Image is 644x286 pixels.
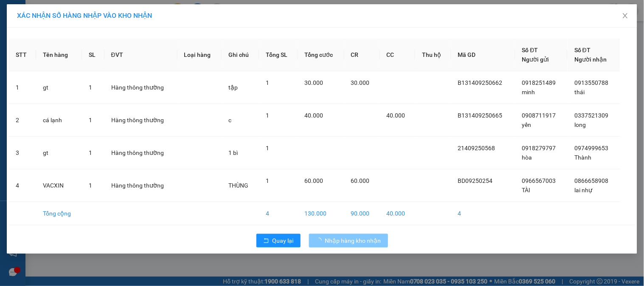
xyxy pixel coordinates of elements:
[458,112,503,119] span: B131409250665
[9,169,36,202] td: 4
[89,149,92,156] span: 1
[351,79,370,86] span: 30.000
[387,112,405,119] span: 40.000
[17,11,152,20] span: XÁC NHẬN SỐ HÀNG NHẬP VÀO KHO NHẬN
[259,202,298,225] td: 4
[351,177,370,184] span: 60.000
[65,59,79,71] span: Nơi nhận:
[574,79,608,86] span: 0913550788
[522,47,538,53] span: Số ĐT
[266,177,269,184] span: 1
[228,182,248,189] span: THÙNG
[458,177,493,184] span: BD09250254
[9,104,36,137] td: 2
[256,234,301,247] button: rollbackQuay lại
[266,145,269,151] span: 1
[325,236,381,245] span: Nhập hàng kho nhận
[104,104,177,137] td: Hàng thông thường
[259,39,298,71] th: Tổng SL
[316,238,325,244] span: loading
[574,121,586,128] span: long
[522,79,556,86] span: 0918251489
[85,32,120,38] span: GN09250349
[415,39,451,71] th: Thu hộ
[574,47,591,53] span: Số ĐT
[228,117,231,123] span: c
[574,89,585,95] span: thái
[451,202,515,225] td: 4
[222,39,259,71] th: Ghi chú
[89,117,92,123] span: 1
[380,202,416,225] td: 40.000
[228,149,238,156] span: 1 bì
[36,71,82,104] td: gt
[298,202,344,225] td: 130.000
[36,137,82,169] td: gt
[305,79,323,86] span: 30.000
[522,177,556,184] span: 0966567003
[522,121,532,128] span: yến
[36,39,82,71] th: Tên hàng
[451,39,515,71] th: Mã GD
[263,238,269,244] span: rollback
[8,59,17,71] span: Nơi gửi:
[574,154,591,161] span: Thành
[9,71,36,104] td: 1
[228,84,238,91] span: tập
[522,112,556,119] span: 0908711917
[309,234,388,247] button: Nhập hàng kho nhận
[305,177,323,184] span: 60.000
[522,56,549,63] span: Người gửi
[29,59,62,69] span: PV [PERSON_NAME]
[104,169,177,202] td: Hàng thông thường
[36,202,82,225] td: Tổng cộng
[81,38,120,45] span: 17:23:30 [DATE]
[9,137,36,169] td: 3
[89,84,92,91] span: 1
[522,154,532,161] span: hòa
[273,236,294,245] span: Quay lại
[458,145,495,151] span: 21409250568
[574,112,608,119] span: 0337521309
[8,19,20,40] img: logo
[29,51,98,57] strong: BIÊN NHẬN GỬI HÀNG HOÁ
[104,71,177,104] td: Hàng thông thường
[9,39,36,71] th: STT
[380,39,416,71] th: CC
[36,104,82,137] td: cá lạnh
[622,12,629,19] span: close
[104,137,177,169] td: Hàng thông thường
[177,39,222,71] th: Loại hàng
[574,187,592,193] span: lai nhự
[522,187,531,193] span: TÀI
[344,39,380,71] th: CR
[522,145,556,151] span: 0918279797
[574,177,608,184] span: 0866658908
[89,182,92,189] span: 1
[574,56,607,63] span: Người nhận
[522,89,535,95] span: minh
[22,14,69,45] strong: CÔNG TY TNHH [GEOGRAPHIC_DATA] 214 QL13 - P.26 - Q.BÌNH THẠNH - TP HCM 1900888606
[82,39,104,71] th: SL
[305,112,323,119] span: 40.000
[458,79,503,86] span: B131409250662
[344,202,380,225] td: 90.000
[298,39,344,71] th: Tổng cước
[104,39,177,71] th: ĐVT
[574,145,608,151] span: 0974999653
[613,4,637,28] button: Close
[266,112,269,119] span: 1
[36,169,82,202] td: VACXIN
[266,79,269,86] span: 1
